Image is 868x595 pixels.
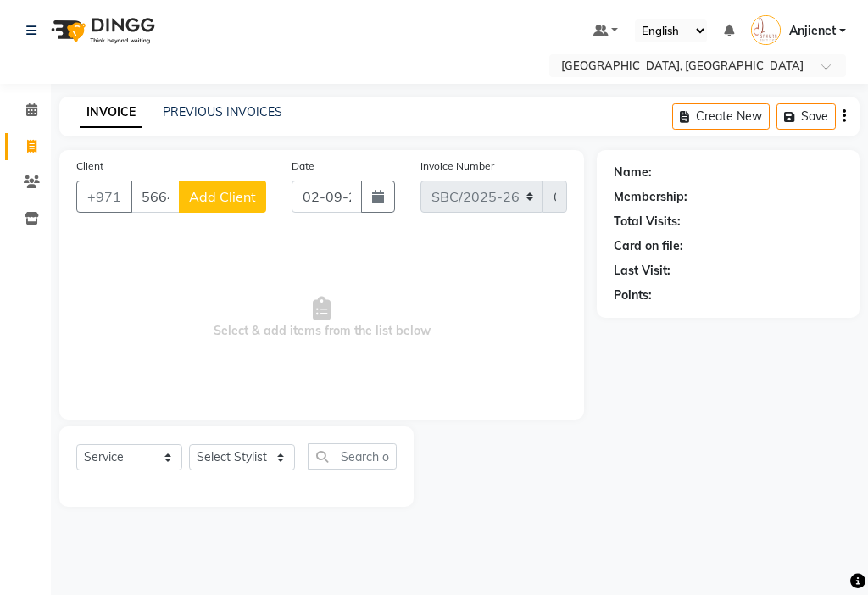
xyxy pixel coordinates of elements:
button: Add Client [179,181,266,213]
label: Invoice Number [420,158,494,174]
button: +971 [76,181,132,213]
button: Create New [672,103,770,130]
div: Last Visit: [614,262,670,280]
img: logo [43,7,159,54]
a: INVOICE [80,97,142,128]
label: Date [292,158,314,174]
div: Name: [614,164,652,181]
div: Membership: [614,188,687,206]
div: Total Visits: [614,213,681,231]
input: Search by Name/Mobile/Email/Code [131,181,180,213]
button: Save [776,103,836,130]
input: Search or Scan [308,443,397,470]
span: Add Client [189,188,256,205]
div: Points: [614,286,652,304]
a: PREVIOUS INVOICES [163,104,282,120]
span: Select & add items from the list below [76,233,567,403]
span: Anjienet [789,22,836,40]
label: Client [76,158,103,174]
img: Anjienet [751,15,781,45]
div: Card on file: [614,237,683,255]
